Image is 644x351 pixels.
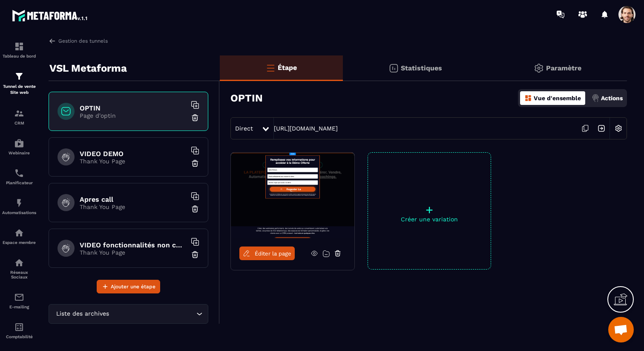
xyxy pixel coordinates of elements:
a: [URL][DOMAIN_NAME] [274,125,338,132]
img: formation [14,71,24,81]
a: schedulerschedulerPlanificateur [2,162,36,191]
img: setting-gr.5f69749f.svg [534,63,544,73]
p: Espace membre [2,240,36,245]
h6: VIDEO DEMO [80,150,186,158]
p: VSL Metaforma [49,60,127,77]
input: Search for option [111,309,194,319]
img: email [14,292,24,302]
a: automationsautomationsWebinaire [2,132,36,162]
img: social-network [14,258,24,268]
img: formation [14,108,24,119]
a: accountantaccountantComptabilité [2,316,36,345]
p: Statistiques [401,64,442,72]
p: Automatisations [2,210,36,215]
span: Liste des archives [54,309,111,319]
button: Ajouter une étape [97,280,160,293]
p: Planificateur [2,180,36,185]
img: image [231,153,354,238]
p: Thank You Page [80,249,186,256]
p: Créer une variation [368,216,491,223]
h3: OPTIN [230,92,263,104]
img: trash [191,113,199,122]
a: social-networksocial-networkRéseaux Sociaux [2,251,36,286]
p: Paramètre [546,64,581,72]
span: Ajouter une étape [111,282,155,291]
img: trash [191,250,199,259]
img: scheduler [14,168,24,178]
img: actions.d6e523a2.png [592,94,599,102]
a: formationformationTableau de bord [2,35,36,65]
img: automations [14,228,24,238]
span: Éditer la page [255,250,291,257]
img: logo [12,8,89,23]
p: Étape [278,64,297,72]
div: Search for option [49,304,208,324]
a: automationsautomationsAutomatisations [2,191,36,221]
img: formation [14,41,24,52]
p: Tunnel de vente Site web [2,84,36,96]
p: E-mailing [2,305,36,309]
p: + [368,204,491,216]
p: Actions [601,95,623,102]
img: stats.20deebd0.svg [388,63,399,73]
h6: OPTIN [80,104,186,112]
p: Vue d'ensemble [534,95,581,102]
p: CRM [2,121,36,125]
p: Webinaire [2,151,36,155]
img: bars-o.4a397970.svg [265,63,276,73]
p: Thank You Page [80,158,186,165]
img: setting-w.858f3a88.svg [610,120,627,136]
a: Gestion des tunnels [49,37,108,45]
img: trash [191,159,199,168]
h6: VIDEO fonctionnalités non convaincu [80,241,186,249]
img: accountant [14,322,24,332]
p: Page d'optin [80,112,186,119]
a: formationformationTunnel de vente Site web [2,65,36,102]
a: emailemailE-mailing [2,286,36,316]
a: formationformationCRM [2,102,36,132]
img: arrow [49,37,56,45]
p: Réseaux Sociaux [2,270,36,279]
div: Ouvrir le chat [608,317,634,342]
img: automations [14,198,24,208]
span: Direct [235,125,253,132]
a: Éditer la page [239,247,295,260]
p: Tableau de bord [2,54,36,58]
p: Thank You Page [80,203,186,210]
p: Comptabilité [2,334,36,339]
img: automations [14,138,24,148]
img: dashboard-orange.40269519.svg [524,94,532,102]
h6: Apres call [80,195,186,203]
img: trash [191,205,199,213]
img: arrow-next.bcc2205e.svg [593,120,609,136]
a: automationsautomationsEspace membre [2,221,36,251]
